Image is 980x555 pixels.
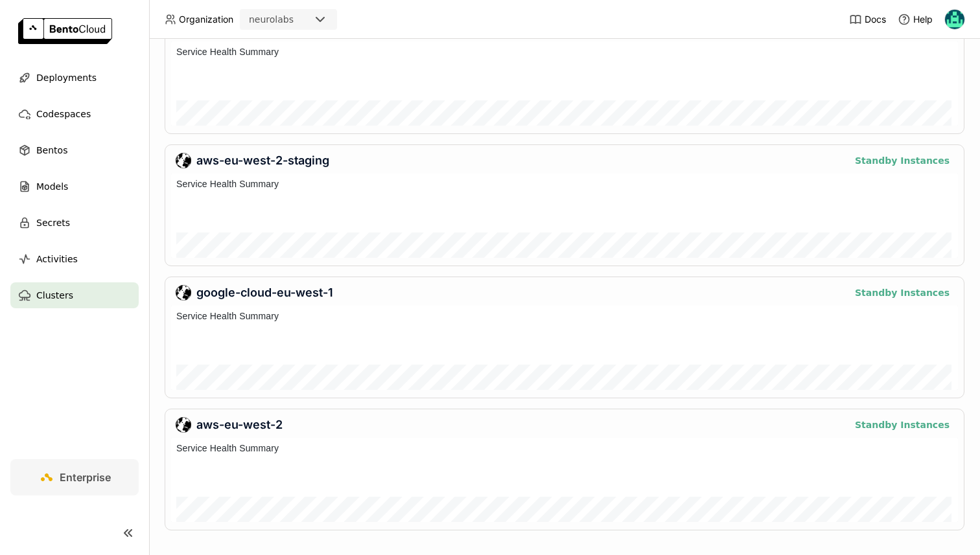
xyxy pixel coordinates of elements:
[176,417,841,433] div: aws-eu-west-2
[249,13,294,26] div: neurolabs
[36,179,68,194] span: Models
[171,438,958,522] iframe: Service Health Summary
[295,14,296,27] input: Selected neurolabs.
[171,41,958,126] iframe: Service Health Summary
[10,210,139,236] a: Secrets
[179,14,233,25] span: Organization
[865,14,886,25] span: Docs
[10,282,139,308] a: Clusters
[10,101,139,127] a: Codespaces
[36,251,78,267] span: Activities
[913,14,933,25] span: Help
[36,215,70,231] span: Secrets
[945,10,964,29] img: Calin Cojocaru
[10,459,139,495] a: Enterprise
[171,306,958,390] iframe: Service Health Summary
[60,471,111,484] span: Enterprise
[171,174,958,258] iframe: Service Health Summary
[849,13,886,26] a: Docs
[10,137,139,163] a: Bentos
[36,142,67,158] span: Bentos
[176,285,841,300] div: google-cloud-eu-west-1
[10,246,139,272] a: Activities
[18,18,112,44] img: logo
[851,285,953,300] button: Standby Instances
[10,65,139,91] a: Deployments
[851,417,953,433] button: Standby Instances
[36,288,73,303] span: Clusters
[898,13,933,26] div: Help
[851,153,953,168] button: Standby Instances
[10,174,139,199] a: Models
[36,106,91,122] span: Codespaces
[176,153,841,168] div: aws-eu-west-2-staging
[36,70,97,85] span: Deployments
